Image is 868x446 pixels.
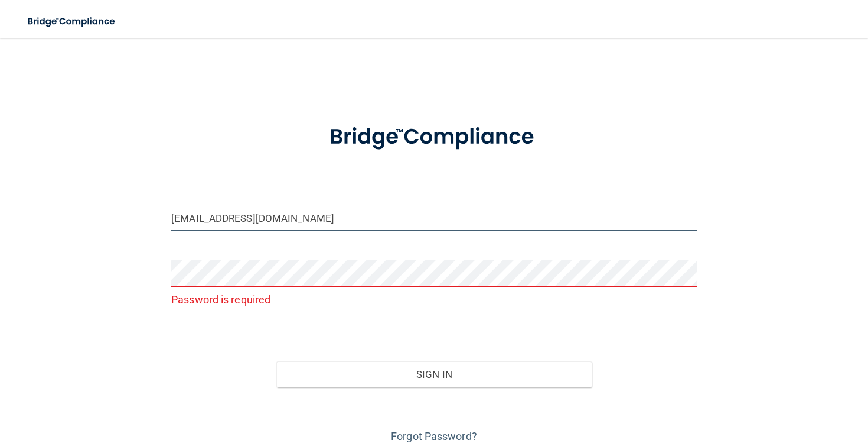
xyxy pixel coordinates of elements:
[391,430,477,442] a: Forgot Password?
[18,9,126,34] img: bridge_compliance_login_screen.278c3ca4.svg
[171,290,697,309] p: Password is required
[276,361,592,387] button: Sign In
[307,109,561,166] img: bridge_compliance_login_screen.278c3ca4.svg
[171,205,697,231] input: Email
